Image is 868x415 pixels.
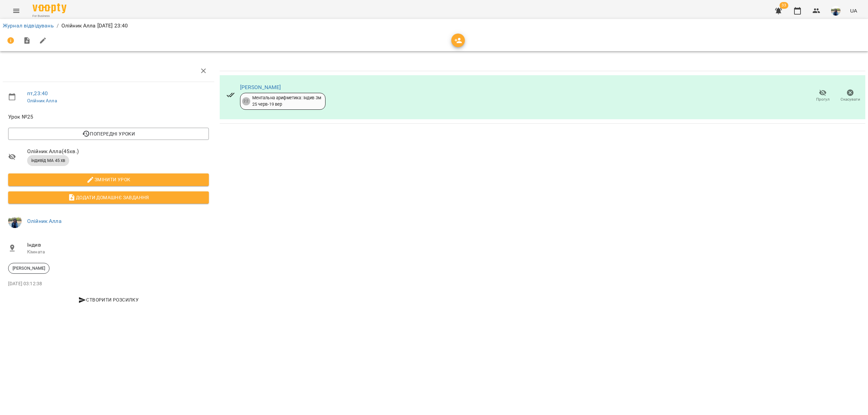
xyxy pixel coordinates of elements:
img: Voopty Logo [33,3,66,13]
div: Ментальна арифметика: Індив 3м 25 черв - 19 вер [252,95,321,107]
a: Олійник Алла [27,98,57,103]
button: Скасувати [836,86,864,105]
a: Олійник Алла [27,218,62,224]
span: Прогул [816,97,830,102]
p: Кімната [27,249,209,255]
div: [PERSON_NAME] [8,263,50,274]
span: Індив [27,241,209,249]
img: 79bf113477beb734b35379532aeced2e.jpg [8,214,22,228]
a: пт , 23:40 [27,90,48,97]
button: Попередні уроки [8,128,209,140]
p: [DATE] 03:12:38 [8,281,209,287]
nav: breadcrumb [3,22,865,30]
span: UA [850,7,857,14]
button: Menu [8,3,24,19]
span: For Business [33,14,66,18]
span: Олійник Алла ( 45 хв. ) [27,147,209,155]
span: індивід МА 45 хв [27,158,69,164]
span: Додати домашнє завдання [14,193,203,202]
span: Попередні уроки [14,130,203,138]
span: Урок №25 [8,113,209,121]
li: / [57,22,59,30]
p: Олійник Алла [DATE] 23:40 [61,22,128,30]
span: Скасувати [841,97,860,102]
button: Прогул [809,86,836,105]
img: 79bf113477beb734b35379532aeced2e.jpg [831,6,841,16]
div: 22 [242,97,250,105]
button: UA [847,4,860,17]
button: Додати домашнє завдання [8,191,209,204]
span: Створити розсилку [11,296,206,304]
button: Створити розсилку [8,294,209,306]
span: [PERSON_NAME] [8,265,49,271]
a: Журнал відвідувань [3,22,54,29]
button: Змінити урок [8,173,209,186]
span: 33 [780,2,788,9]
a: [PERSON_NAME] [240,84,281,90]
span: Змінити урок [14,175,203,184]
